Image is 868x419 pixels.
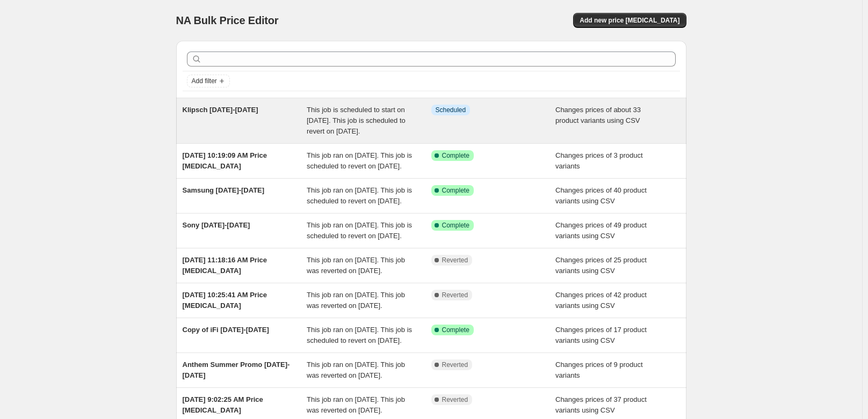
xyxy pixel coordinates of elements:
[307,151,412,170] span: This job ran on [DATE]. This job is scheduled to revert on [DATE].
[436,106,466,114] span: Scheduled
[555,151,643,170] span: Changes prices of 3 product variants
[307,291,405,310] span: This job ran on [DATE]. This job was reverted on [DATE].
[183,291,267,310] span: [DATE] 10:25:41 AM Price [MEDICAL_DATA]
[555,361,643,379] span: Changes prices of 9 product variants
[183,151,267,170] span: [DATE] 10:19:09 AM Price [MEDICAL_DATA]
[307,395,405,414] span: This job ran on [DATE]. This job was reverted on [DATE].
[555,395,647,414] span: Changes prices of 37 product variants using CSV
[442,361,468,369] span: Reverted
[555,106,641,124] span: Changes prices of about 33 product variants using CSV
[307,106,406,135] span: This job is scheduled to start on [DATE]. This job is scheduled to revert on [DATE].
[573,13,686,28] button: Add new price [MEDICAL_DATA]
[176,14,279,26] span: NA Bulk Price Editor
[183,326,269,334] span: Copy of iFi [DATE]-[DATE]
[555,291,647,310] span: Changes prices of 42 product variants using CSV
[442,256,468,264] span: Reverted
[307,361,405,379] span: This job ran on [DATE]. This job was reverted on [DATE].
[183,106,258,114] span: Klipsch [DATE]-[DATE]
[183,395,263,414] span: [DATE] 9:02:25 AM Price [MEDICAL_DATA]
[580,16,679,25] span: Add new price [MEDICAL_DATA]
[183,221,250,229] span: Sony [DATE]-[DATE]
[442,326,469,334] span: Complete
[555,221,647,240] span: Changes prices of 49 product variants using CSV
[307,256,405,275] span: This job ran on [DATE]. This job was reverted on [DATE].
[555,256,647,275] span: Changes prices of 25 product variants using CSV
[442,395,468,404] span: Reverted
[307,221,412,240] span: This job ran on [DATE]. This job is scheduled to revert on [DATE].
[442,186,469,195] span: Complete
[192,77,217,85] span: Add filter
[183,361,290,379] span: Anthem Summer Promo [DATE]-[DATE]
[183,256,267,275] span: [DATE] 11:18:16 AM Price [MEDICAL_DATA]
[187,75,230,87] button: Add filter
[442,291,468,299] span: Reverted
[307,186,412,205] span: This job ran on [DATE]. This job is scheduled to revert on [DATE].
[555,186,647,205] span: Changes prices of 40 product variants using CSV
[307,326,412,344] span: This job ran on [DATE]. This job is scheduled to revert on [DATE].
[183,186,265,194] span: Samsung [DATE]-[DATE]
[442,151,469,160] span: Complete
[555,326,647,344] span: Changes prices of 17 product variants using CSV
[442,221,469,230] span: Complete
